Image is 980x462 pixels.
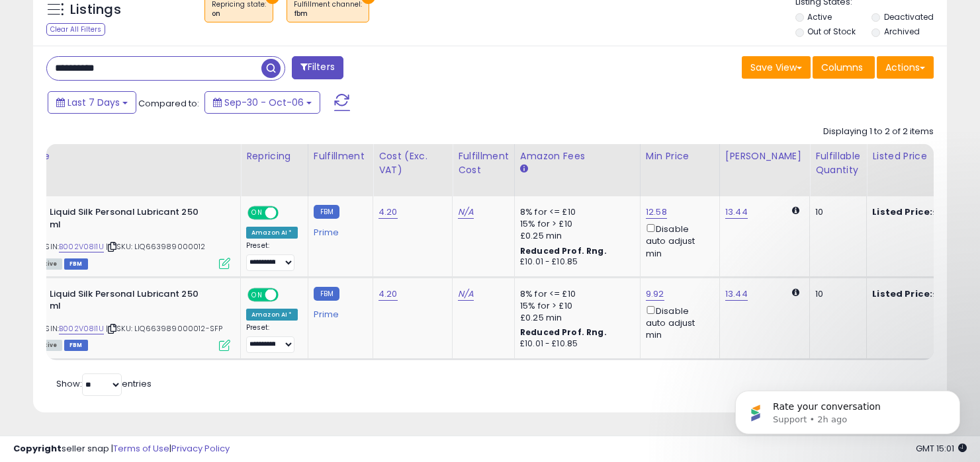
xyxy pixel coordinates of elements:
[28,149,235,163] div: Title
[725,206,748,219] a: 13.44
[872,288,932,300] b: Listed Price:
[823,126,934,138] div: Displaying 1 to 2 of 2 items
[646,149,714,163] div: Min Price
[224,96,304,109] span: Sep-30 - Oct-06
[106,241,206,252] span: | SKU: LIQ663989000012
[815,149,861,177] div: Fulfillable Quantity
[294,9,362,19] div: fbm
[246,227,298,239] div: Amazon AI *
[884,11,934,22] label: Deactivated
[815,288,856,300] div: 10
[32,340,62,351] span: All listings currently available for purchase on Amazon
[520,206,630,218] div: 8% for <= £10
[13,443,230,455] div: seller snap | |
[32,206,230,268] div: ASIN:
[821,61,863,74] span: Columns
[246,149,302,163] div: Repricing
[314,304,363,320] div: Prime
[520,256,630,268] div: £10.01 - £10.85
[807,26,856,37] label: Out of Stock
[520,338,630,350] div: £10.01 - £10.85
[32,258,62,270] span: All listings currently available for purchase on Amazon
[520,288,630,300] div: 8% for <= £10
[246,241,298,271] div: Preset:
[59,323,104,334] a: B002V08I1U
[277,289,298,300] span: OFF
[520,312,630,324] div: £0.25 min
[520,218,630,230] div: 15% for > £10
[70,1,121,19] h5: Listings
[520,149,635,163] div: Amazon Fees
[171,442,230,455] a: Privacy Policy
[106,323,222,334] span: | SKU: LIQ663989000012-SFP
[884,26,920,37] label: Archived
[314,205,339,219] small: FBM
[807,11,832,22] label: Active
[64,258,88,270] span: FBM
[113,442,169,455] a: Terms of Use
[249,208,265,219] span: ON
[872,206,932,218] b: Listed Price:
[246,323,298,353] div: Preset:
[379,149,447,177] div: Cost (Exc. VAT)
[877,56,934,79] button: Actions
[204,91,320,114] button: Sep-30 - Oct-06
[212,9,266,19] div: on
[314,287,339,301] small: FBM
[314,222,363,238] div: Prime
[379,206,398,219] a: 4.20
[13,442,62,455] strong: Copyright
[138,97,199,110] span: Compared to:
[458,288,474,301] a: N/A
[520,230,630,242] div: £0.25 min
[742,56,811,79] button: Save View
[715,363,980,455] iframe: Intercom notifications message
[59,241,104,252] a: B002V08I1U
[246,309,298,321] div: Amazon AI *
[292,56,343,79] button: Filters
[249,289,265,300] span: ON
[520,163,528,175] small: Amazon Fees.
[458,206,474,219] a: N/A
[458,149,509,177] div: Fulfillment Cost
[646,221,709,260] div: Disable auto adjust min
[314,149,367,163] div: Fulfillment
[50,206,210,234] b: Liquid Silk Personal Lubricant 250 ml
[67,96,120,109] span: Last 7 Days
[48,91,136,114] button: Last 7 Days
[56,377,152,390] span: Show: entries
[46,23,105,36] div: Clear All Filters
[520,245,607,256] b: Reduced Prof. Rng.
[646,303,709,342] div: Disable auto adjust min
[64,340,88,351] span: FBM
[725,288,748,301] a: 13.44
[520,327,607,338] b: Reduced Prof. Rng.
[277,208,298,219] span: OFF
[646,206,667,219] a: 12.58
[813,56,875,79] button: Columns
[815,206,856,218] div: 10
[32,288,230,350] div: ASIN:
[725,149,804,163] div: [PERSON_NAME]
[646,288,664,301] a: 9.92
[50,288,210,316] b: Liquid Silk Personal Lubricant 250 ml
[379,288,398,301] a: 4.20
[520,300,630,312] div: 15% for > £10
